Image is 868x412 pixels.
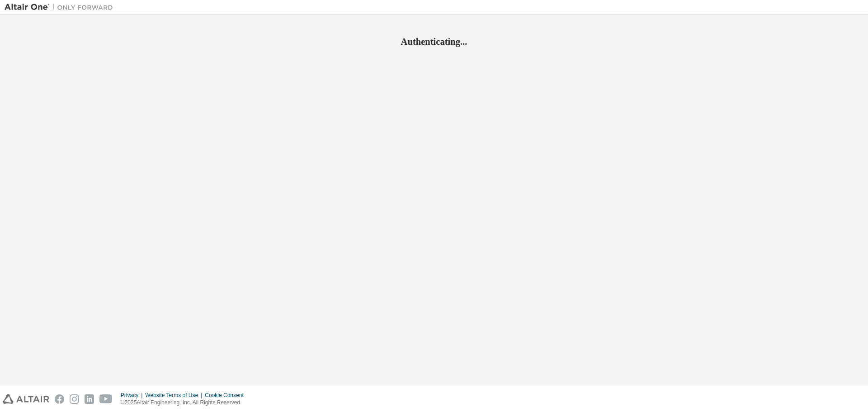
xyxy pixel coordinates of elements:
img: linkedin.svg [85,394,94,404]
img: youtube.svg [99,394,113,404]
div: Website Terms of Use [145,392,205,399]
h2: Authenticating... [5,36,863,47]
img: Altair One [5,3,118,12]
img: instagram.svg [70,394,79,404]
img: altair_logo.svg [3,394,49,404]
div: Privacy [121,392,145,399]
p: © 2025 Altair Engineering, Inc. All Rights Reserved. [121,399,249,407]
img: facebook.svg [55,394,64,404]
div: Cookie Consent [205,392,249,399]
